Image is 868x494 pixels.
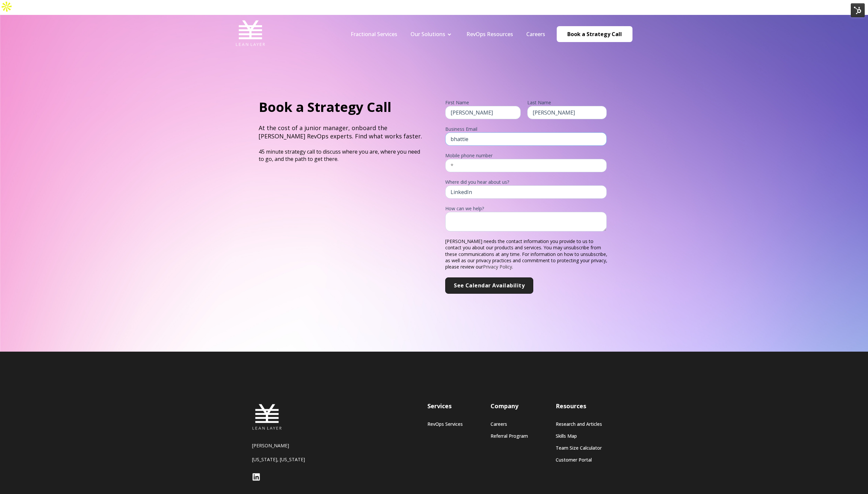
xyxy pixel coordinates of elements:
[252,456,335,463] p: [US_STATE], [US_STATE]
[556,433,602,439] a: Skills Map
[483,264,512,270] a: Privacy Policy
[252,402,282,432] img: Lean Layer
[527,99,609,106] legend: Last Name
[556,445,602,451] a: Team Size Calculator
[491,433,528,439] a: Referral Program
[445,205,609,212] legend: How can we help?
[556,457,602,463] a: Customer Portal
[445,126,609,132] legend: Business Email
[445,277,533,294] input: See Calendar Availability
[351,30,397,38] a: Fractional Services
[427,421,463,427] a: RevOps Services
[344,30,552,38] div: Navigation Menu
[236,18,265,48] img: Lean Layer Logo
[445,152,609,159] legend: Mobile phone number
[556,402,602,410] h3: Resources
[491,402,528,410] h3: Company
[556,421,602,427] a: Research and Articles
[259,124,423,140] h4: At the cost of a junior manager, onboard the [PERSON_NAME] RevOps experts. Find what works faster.
[526,30,545,38] a: Careers
[259,148,423,163] p: 45 minute strategy call to discuss where you are, where you need to go, and the path to get there.
[411,30,445,38] a: Our Solutions
[491,421,528,427] a: Careers
[427,402,463,410] h3: Services
[445,179,609,185] legend: Where did you hear about us?
[259,98,423,116] h1: Book a Strategy Call
[445,238,609,270] p: [PERSON_NAME] needs the contact information you provide to us to contact you about our products a...
[557,26,632,42] a: Book a Strategy Call
[851,3,865,17] img: HubSpot Tools Menu Toggle
[252,442,335,449] p: [PERSON_NAME]
[466,30,513,38] a: RevOps Resources
[445,99,527,106] legend: First Name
